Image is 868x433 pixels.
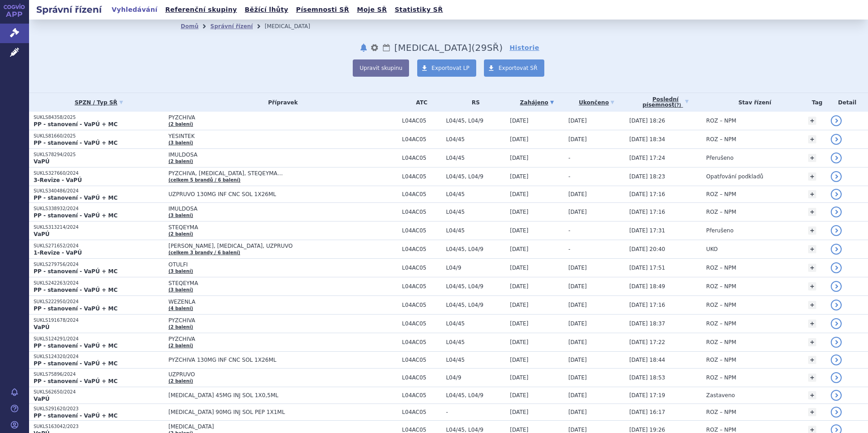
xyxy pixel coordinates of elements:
a: Písemnosti SŘ [293,4,352,16]
strong: VaPÚ [34,324,49,330]
span: L04/9 [446,265,505,271]
span: [DATE] [568,209,587,215]
strong: PP - stanovení - VaPÚ + MC [34,360,118,367]
p: SUKLS191678/2024 [34,317,164,324]
a: detail [831,171,842,182]
span: ( SŘ) [472,42,503,53]
span: [DATE] [510,209,528,215]
span: [DATE] 17:16 [629,191,665,197]
span: [DATE] [510,427,528,433]
span: [DATE] [510,320,528,327]
span: - [568,246,570,252]
span: STEQEYMA [168,280,395,286]
span: [DATE] [510,227,528,234]
p: SUKLS124320/2024 [34,354,164,360]
span: [DATE] [568,409,587,415]
strong: PP - stanovení - VaPÚ + MC [34,343,118,349]
a: + [808,117,816,125]
span: L04AC05 [402,339,442,345]
span: L04AC05 [402,191,442,197]
span: L04AC05 [402,357,442,363]
span: Přerušeno [706,227,734,234]
a: detail [831,153,842,163]
a: (celkem 5 brandů / 6 balení) [168,177,241,182]
span: [DATE] [568,265,587,271]
span: [DATE] [510,302,528,308]
span: [DATE] [568,374,587,381]
span: L04AC05 [402,173,442,180]
span: Přerušeno [706,155,734,161]
a: + [808,338,816,346]
span: STEQEYMA [168,224,395,231]
span: L04/45, L04/9 [446,302,505,308]
p: SUKLS222950/2024 [34,299,164,305]
span: - [446,409,505,415]
a: detail [831,354,842,365]
a: detail [831,189,842,200]
span: [DATE] [510,357,528,363]
span: L04AC05 [402,283,442,290]
span: L04AC05 [402,427,442,433]
span: L04/45, L04/9 [446,392,505,399]
span: Zastaveno [706,392,735,399]
a: + [808,374,816,382]
strong: PP - stanovení - VaPÚ + MC [34,413,118,419]
span: L04/45 [446,320,505,327]
span: L04AC05 [402,136,442,143]
span: L04AC05 [402,155,442,161]
span: OTULFI [168,261,395,268]
strong: PP - stanovení - VaPÚ + MC [34,195,118,201]
a: Poslednípísemnost(?) [629,93,701,112]
span: ROZ – NPM [706,339,736,345]
span: L04AC05 [402,302,442,308]
span: [DATE] 17:22 [629,339,665,345]
a: (3 balení) [168,287,193,292]
a: Běžící lhůty [242,4,291,16]
span: [DATE] [510,173,528,180]
span: [DATE] 18:26 [629,118,665,124]
a: + [808,282,816,290]
span: [DATE] 19:26 [629,427,665,433]
span: L04/45 [446,136,505,143]
th: Detail [826,93,868,112]
strong: 1-Revize - VaPÚ [34,250,82,256]
p: SUKLS271652/2024 [34,243,164,249]
span: [DATE] 17:51 [629,265,665,271]
a: detail [831,337,842,348]
span: [MEDICAL_DATA] [168,423,395,430]
span: ROZ – NPM [706,209,736,215]
span: - [568,227,570,234]
span: IMULDOSA [168,206,395,212]
span: [DATE] 17:16 [629,302,665,308]
a: SPZN / Typ SŘ [34,96,164,109]
span: [DATE] 17:31 [629,227,665,234]
a: Exportovat SŘ [484,59,544,77]
span: ROZ – NPM [706,427,736,433]
span: L04/45, L04/9 [446,246,505,252]
span: [DATE] 18:44 [629,357,665,363]
p: SUKLS242263/2024 [34,280,164,286]
span: ROZ – NPM [706,320,736,327]
abbr: (?) [674,103,681,108]
p: SUKLS163042/2023 [34,423,164,430]
a: (3 balení) [168,213,193,218]
a: + [808,190,816,198]
a: + [808,264,816,272]
span: YESINTEK [168,133,395,139]
span: L04/45, L04/9 [446,118,505,124]
span: [DATE] [568,302,587,308]
span: ROZ – NPM [706,302,736,308]
span: [DATE] 18:23 [629,173,665,180]
strong: PP - stanovení - VaPÚ + MC [34,121,118,128]
th: Přípravek [164,93,398,112]
a: detail [831,207,842,217]
a: + [808,172,816,181]
p: SUKLS327660/2024 [34,170,164,177]
span: [DATE] [510,339,528,345]
span: [DATE] [568,191,587,197]
span: USTEKINUMAB [395,42,472,53]
strong: PP - stanovení - VaPÚ + MC [34,305,118,312]
span: [DATE] [568,357,587,363]
span: L04/45 [446,227,505,234]
span: UZPRUVO [168,371,395,378]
